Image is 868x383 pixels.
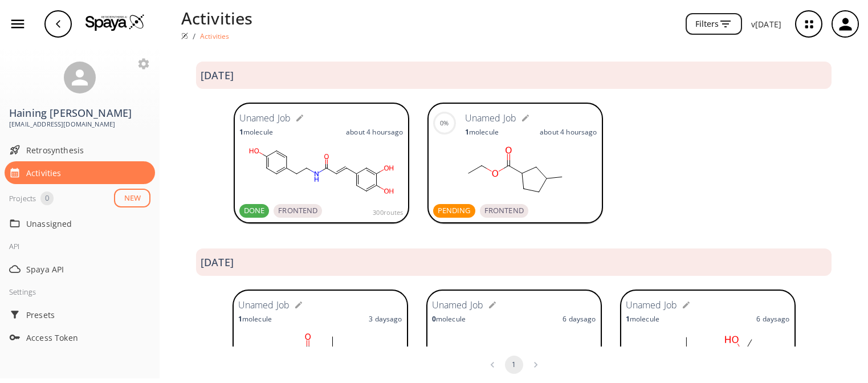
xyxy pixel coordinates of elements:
[274,205,322,217] span: FRONTEND
[686,13,742,35] button: Filters
[114,189,150,207] button: NEW
[26,309,150,321] span: Presets
[440,118,449,128] div: 0%
[193,30,195,42] li: /
[9,119,150,129] span: [EMAIL_ADDRESS][DOMAIN_NAME]
[5,161,155,184] div: Activities
[5,303,155,326] div: Presets
[432,314,436,324] strong: 0
[239,205,270,217] span: DONE
[238,298,290,313] h6: Unamed Job
[480,205,528,217] span: FRONTEND
[26,218,150,230] span: Unassigned
[9,191,36,205] div: Projects
[465,127,499,137] p: molecule
[465,127,469,137] strong: 1
[369,314,402,324] p: 3 days ago
[427,103,603,226] a: 0%Unamed Job1moleculeabout 4 hoursagoPENDINGFRONTEND
[626,314,659,324] p: molecule
[433,142,597,199] svg: CCOC(C1CCC(C)C1)=O
[563,314,596,324] p: 6 days ago
[181,6,253,30] p: Activities
[201,256,234,268] h3: [DATE]
[626,314,630,324] strong: 1
[26,144,150,156] span: Retrosynthesis
[40,193,54,204] span: 0
[238,314,242,324] strong: 1
[756,314,789,324] p: 6 days ago
[433,205,475,217] span: PENDING
[5,212,155,235] div: Unassigned
[626,298,678,313] h6: Unamed Job
[465,111,517,126] h6: Unamed Job
[482,356,547,374] nav: pagination navigation
[26,263,150,275] span: Spaya API
[239,127,243,137] strong: 1
[201,70,234,82] h3: [DATE]
[373,207,403,218] span: 300 routes
[200,31,230,41] p: Activities
[26,332,150,344] span: Access Token
[26,167,150,179] span: Activities
[9,107,150,119] h3: Haining [PERSON_NAME]
[85,14,145,31] img: Logo Spaya
[5,258,155,280] div: Spaya API
[346,127,403,137] p: about 4 hours ago
[239,127,273,137] p: molecule
[5,138,155,161] div: Retrosynthesis
[238,314,272,324] p: molecule
[432,314,466,324] p: molecule
[432,298,484,313] h6: Unamed Job
[505,356,523,374] button: page 1
[540,127,597,137] p: about 4 hours ago
[239,111,291,126] h6: Unamed Job
[181,32,188,39] img: Spaya logo
[234,103,409,226] a: Unamed Job1moleculeabout 4 hoursagoDONEFRONTEND300routes
[5,326,155,349] div: Access Token
[239,142,404,199] svg: O=C(/C=C/c1ccc(O)c(O)c1)NCCc1ccc(O)cc1
[751,18,781,30] p: v [DATE]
